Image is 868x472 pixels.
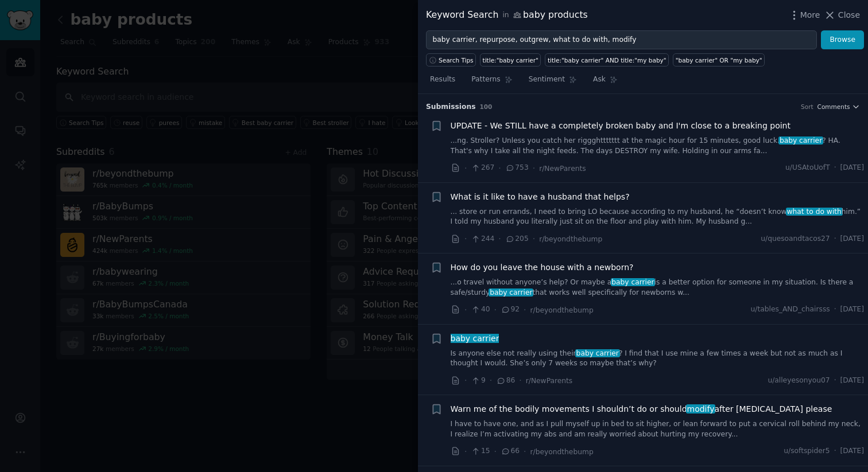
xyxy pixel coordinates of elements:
span: [DATE] [840,376,864,386]
span: Comments [817,103,850,111]
button: Close [824,9,860,21]
span: · [524,304,526,316]
span: 267 [471,163,494,173]
button: Search Tips [426,53,476,67]
div: Sort [801,103,813,111]
button: Comments [817,103,860,111]
span: · [498,233,501,245]
span: · [533,162,535,174]
div: "baby carrier" OR "my baby" [676,56,762,64]
span: Results [430,75,455,85]
span: u/alleyesonyou07 [768,376,830,386]
span: · [490,375,492,387]
span: · [464,233,467,245]
span: r/NewParents [526,377,572,385]
span: modify [686,404,715,414]
span: u/tables_AND_chairsss [751,305,830,315]
a: title:"baby carrier" [480,53,541,67]
span: 40 [471,305,490,315]
span: 92 [501,305,520,315]
span: · [834,376,836,386]
span: u/quesoandtacos27 [761,234,830,244]
span: r/NewParents [539,165,586,173]
span: [DATE] [840,234,864,244]
a: title:"baby carrier" AND title:"my baby" [545,53,669,67]
span: Patterns [471,75,500,85]
a: ...o travel without anyone’s help? Or maybe ababy carrieris a better option for someone in my sit... [451,278,865,298]
span: baby carrier [778,136,823,145]
a: ... store or run errands, I need to bring LO because according to my husband, he “doesn’t knowwha... [451,207,865,227]
span: baby carrier [611,278,656,286]
span: · [464,162,467,174]
span: r/beyondthebump [530,306,594,314]
span: u/softspider5 [784,446,830,457]
span: · [464,304,467,316]
a: Sentiment [525,71,581,94]
span: · [519,375,521,387]
span: Submission s [426,102,476,112]
span: [DATE] [840,446,864,457]
a: "baby carrier" OR "my baby" [673,53,765,67]
span: u/USAtoUofT [785,163,830,173]
input: Try a keyword related to your business [426,30,817,50]
button: More [788,9,820,21]
span: · [834,234,836,244]
span: 15 [471,446,490,457]
span: Warn me of the bodily movements I shouldn’t do or should after [MEDICAL_DATA] please [451,403,832,415]
span: · [834,446,836,457]
span: · [494,446,497,458]
span: · [498,162,501,174]
span: r/beyondthebump [530,448,594,456]
span: 244 [471,234,494,244]
span: 66 [501,446,520,457]
span: · [834,305,836,315]
a: Results [426,71,459,94]
span: 9 [471,376,485,386]
button: Browse [821,30,864,50]
a: baby carrier [451,333,499,345]
span: 100 [480,103,493,110]
span: Sentiment [529,75,565,85]
span: · [494,304,497,316]
span: · [834,163,836,173]
span: More [800,9,820,21]
span: [DATE] [840,163,864,173]
span: [DATE] [840,305,864,315]
a: ...ng. Stroller? Unless you catch her riggghttttttt at the magic hour for 15 minutes, good luck.b... [451,136,865,156]
a: Patterns [467,71,516,94]
span: Search Tips [439,56,474,64]
a: Warn me of the bodily movements I shouldn’t do or shouldmodifyafter [MEDICAL_DATA] please [451,403,832,415]
span: what to do with [786,208,843,216]
span: 86 [496,376,515,386]
span: in [502,10,509,21]
span: 205 [505,234,529,244]
a: UPDATE - We STILL have a completely broken baby and I'm close to a breaking point [451,120,790,132]
span: baby carrier [449,334,500,343]
span: · [533,233,535,245]
span: baby carrier [489,288,533,297]
span: r/beyondthebump [539,235,602,243]
div: title:"baby carrier" AND title:"my baby" [548,56,666,64]
span: · [464,446,467,458]
a: Ask [589,71,622,94]
span: Ask [593,75,606,85]
span: · [524,446,526,458]
a: I have to have one, and as I pull myself up in bed to sit higher, or lean forward to put a cervic... [451,419,865,439]
span: baby carrier [575,349,620,357]
span: Close [838,9,860,21]
span: · [464,375,467,387]
a: How do you leave the house with a newborn? [451,262,634,274]
a: What is it like to have a husband that helps? [451,191,630,203]
div: Keyword Search baby products [426,8,588,22]
div: title:"baby carrier" [483,56,538,64]
span: 753 [505,163,529,173]
a: Is anyone else not really using theirbaby carrier? I find that I use mine a few times a week but ... [451,349,865,369]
